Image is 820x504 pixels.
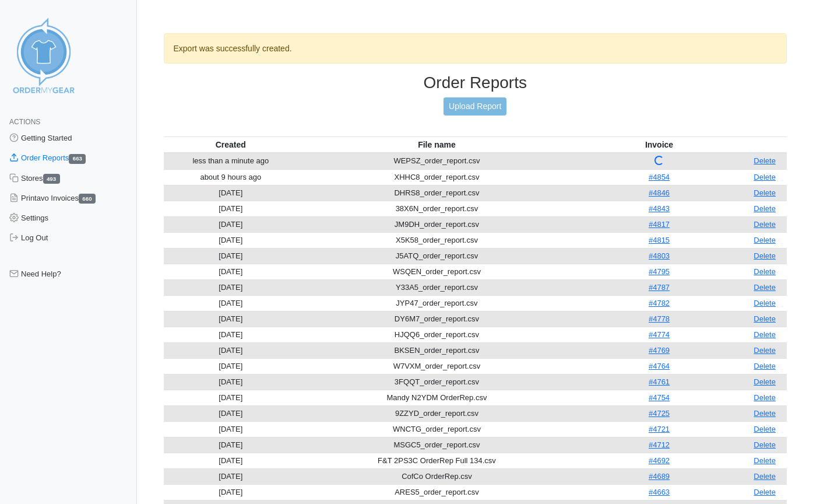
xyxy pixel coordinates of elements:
[164,216,298,232] td: [DATE]
[298,136,576,153] th: File name
[164,468,298,484] td: [DATE]
[576,136,742,153] th: Invoice
[649,283,670,292] a: #4787
[649,330,670,339] a: #4774
[298,358,576,374] td: W7VXM_order_report.csv
[298,248,576,264] td: J5ATQ_order_report.csv
[9,118,40,126] span: Actions
[298,153,576,170] td: WEPSZ_order_report.csv
[298,405,576,421] td: 9ZZYD_order_report.csv
[298,327,576,342] td: HJQQ6_order_report.csv
[649,204,670,213] a: #4843
[649,188,670,197] a: #4846
[649,236,670,244] a: #4815
[164,295,298,311] td: [DATE]
[754,425,776,433] a: Delete
[298,201,576,216] td: 38X6N_order_report.csv
[164,201,298,216] td: [DATE]
[754,314,776,323] a: Delete
[754,456,776,465] a: Delete
[298,185,576,201] td: DHRS8_order_report.csv
[649,472,670,481] a: #4689
[649,314,670,323] a: #4778
[298,264,576,279] td: WSQEN_order_report.csv
[298,484,576,500] td: ARES5_order_report.csv
[754,409,776,418] a: Delete
[754,393,776,402] a: Delete
[164,484,298,500] td: [DATE]
[164,421,298,437] td: [DATE]
[754,377,776,386] a: Delete
[298,437,576,453] td: MSGC5_order_report.csv
[298,232,576,248] td: X5K58_order_report.csv
[298,374,576,390] td: 3FQQT_order_report.csv
[649,393,670,402] a: #4754
[649,377,670,386] a: #4761
[649,346,670,355] a: #4769
[298,342,576,358] td: BKSEN_order_report.csv
[164,405,298,421] td: [DATE]
[754,251,776,260] a: Delete
[79,194,96,204] span: 660
[649,251,670,260] a: #4803
[754,220,776,229] a: Delete
[298,279,576,295] td: Y33A5_order_report.csv
[164,169,298,185] td: about 9 hours ago
[164,374,298,390] td: [DATE]
[444,97,506,116] a: Upload Report
[164,453,298,468] td: [DATE]
[754,488,776,496] a: Delete
[69,154,86,164] span: 663
[754,173,776,181] a: Delete
[754,283,776,292] a: Delete
[754,346,776,355] a: Delete
[754,204,776,213] a: Delete
[164,73,787,93] h3: Order Reports
[298,295,576,311] td: JYP47_order_report.csv
[164,185,298,201] td: [DATE]
[164,279,298,295] td: [DATE]
[649,409,670,418] a: #4725
[649,267,670,276] a: #4795
[649,488,670,496] a: #4663
[298,311,576,327] td: DY6M7_order_report.csv
[649,440,670,449] a: #4712
[164,232,298,248] td: [DATE]
[164,342,298,358] td: [DATE]
[754,299,776,307] a: Delete
[298,216,576,232] td: JM9DH_order_report.csv
[164,248,298,264] td: [DATE]
[164,327,298,342] td: [DATE]
[649,425,670,433] a: #4721
[649,362,670,370] a: #4764
[164,264,298,279] td: [DATE]
[164,311,298,327] td: [DATE]
[754,472,776,481] a: Delete
[649,173,670,181] a: #4854
[754,267,776,276] a: Delete
[298,453,576,468] td: F&T 2PS3C OrderRep Full 134.csv
[649,220,670,229] a: #4817
[754,330,776,339] a: Delete
[298,468,576,484] td: CofCo OrderRep.csv
[164,358,298,374] td: [DATE]
[164,136,298,153] th: Created
[754,156,776,165] a: Delete
[164,437,298,453] td: [DATE]
[754,188,776,197] a: Delete
[43,174,60,184] span: 493
[298,421,576,437] td: WNCTG_order_report.csv
[164,33,787,64] div: Export was successfully created.
[164,153,298,170] td: less than a minute ago
[298,390,576,405] td: Mandy N2YDM OrderRep.csv
[649,299,670,307] a: #4782
[754,236,776,244] a: Delete
[164,390,298,405] td: [DATE]
[649,456,670,465] a: #4692
[754,362,776,370] a: Delete
[754,440,776,449] a: Delete
[298,169,576,185] td: XHHC8_order_report.csv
